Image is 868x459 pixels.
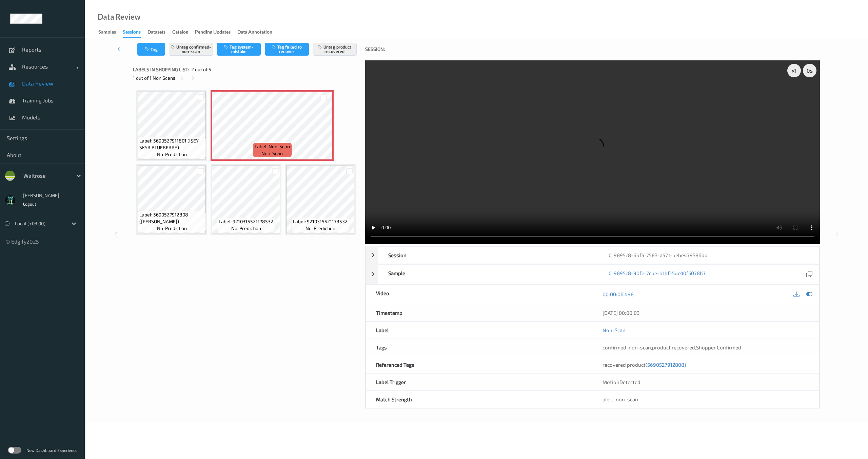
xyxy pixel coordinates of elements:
[592,374,819,390] div: MotionDetected
[603,344,741,350] span: , ,
[305,225,335,232] span: no-prediction
[366,374,592,390] div: Label Trigger
[366,339,592,356] div: Tags
[603,396,809,403] div: alert-non-scan
[366,322,592,339] div: Label
[172,28,188,37] div: Catalog
[366,391,592,408] div: Match Strength
[787,64,801,77] div: x 1
[255,143,290,150] span: Label: Non-Scan
[598,247,819,264] div: 019895c8-6bfa-7583-a571-bebe479386dd
[147,27,172,37] a: Datasets
[603,344,651,350] span: confirmed-non-scan
[366,285,592,304] div: Video
[98,27,123,37] a: Samples
[609,270,706,279] a: 019895c8-90fe-7cbe-b1bf-5dc40f5078b7
[157,225,187,232] span: no-prediction
[603,291,634,298] a: 00:00:06.498
[157,151,187,158] span: no-prediction
[646,362,686,368] span: (5690527912808)
[237,28,272,37] div: Data Annotation
[366,246,820,264] div: Session019895c8-6bfa-7583-a571-bebe479386dd
[803,64,816,77] div: 0 s
[139,137,204,151] span: Label: 5690527911801 (ISEY SKYR BLUEBERRY)
[366,264,820,284] div: Sample019895c8-90fe-7cbe-b1bf-5dc40f5078b7
[366,304,592,321] div: Timestamp
[191,66,211,73] span: 2 out of 5
[696,344,741,350] span: Shopper Confirmed
[172,27,195,37] a: Catalog
[378,265,599,284] div: Sample
[147,28,165,37] div: Datasets
[139,211,204,225] span: Label: 5690527912808 ([PERSON_NAME])
[137,43,165,56] button: Tag
[603,327,626,333] a: Non-Scan
[195,28,231,37] div: Pending Updates
[261,150,283,157] span: non-scan
[378,247,599,264] div: Session
[237,27,279,37] a: Data Annotation
[652,344,695,350] span: product recovered
[123,27,147,38] a: Sessions
[217,43,261,56] button: Tag system-mistake
[603,362,686,368] span: recovered product
[313,43,357,56] button: Untag product recovered
[133,74,360,82] div: 1 out of 1 Non Scans
[219,218,273,225] span: Label: 9210315521178532
[293,218,348,225] span: Label: 9210315521178532
[133,66,189,73] span: Labels in shopping list:
[169,43,213,56] button: Untag confirmed-non-scan
[366,356,592,373] div: Referenced Tags
[231,225,261,232] span: no-prediction
[365,46,385,53] span: Session:
[98,28,116,37] div: Samples
[98,14,140,20] div: Data Review
[123,28,141,38] div: Sessions
[195,27,237,37] a: Pending Updates
[265,43,309,56] button: Tag failed to recover
[603,309,809,316] div: [DATE] 00:00:03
